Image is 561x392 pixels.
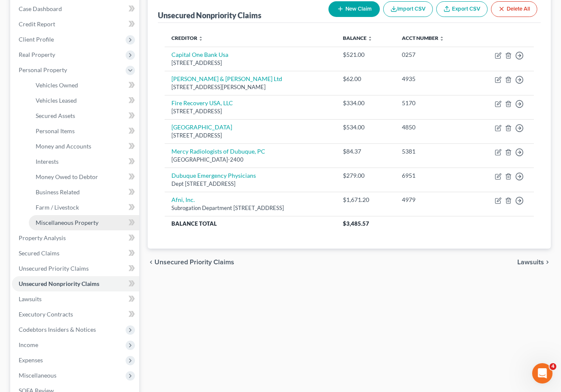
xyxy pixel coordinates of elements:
i: chevron_right [544,259,551,266]
span: Executory Contracts [19,311,73,318]
span: Property Analysis [19,234,66,241]
span: Case Dashboard [19,5,62,12]
div: $84.37 [343,147,388,156]
a: Balance unfold_more [343,35,373,41]
div: 0257 [402,50,465,59]
div: [GEOGRAPHIC_DATA]-2400 [171,156,330,164]
span: Money Owed to Debtor [36,173,98,180]
a: [PERSON_NAME] & [PERSON_NAME] Ltd [171,75,282,82]
span: Real Property [19,51,55,58]
a: Personal Items [29,123,139,139]
a: Money Owed to Debtor [29,169,139,185]
div: 4979 [402,196,465,204]
span: Miscellaneous [19,372,56,379]
div: $1,671.20 [343,196,388,204]
a: Farm / Livestock [29,200,139,215]
i: chevron_left [148,259,154,266]
div: $279.00 [343,171,388,180]
span: Secured Claims [19,249,59,257]
span: Lawsuits [19,295,42,302]
div: [STREET_ADDRESS] [171,132,330,140]
span: Farm / Livestock [36,204,79,211]
div: $62.00 [343,75,388,83]
a: Miscellaneous Property [29,215,139,230]
a: Export CSV [436,1,488,17]
div: Dept [STREET_ADDRESS] [171,180,330,188]
div: 4850 [402,123,465,132]
button: Import CSV [383,1,433,17]
i: unfold_more [367,36,373,41]
a: Case Dashboard [12,1,139,17]
span: Vehicles Owned [36,81,78,89]
span: Secured Assets [36,112,75,119]
div: 5381 [402,147,465,156]
a: Vehicles Owned [29,78,139,93]
a: Lawsuits [12,291,139,307]
a: Property Analysis [12,230,139,246]
button: New Claim [328,1,380,17]
a: Unsecured Nonpriority Claims [12,276,139,291]
a: Credit Report [12,17,139,32]
th: Balance Total [165,216,337,231]
div: Unsecured Nonpriority Claims [158,10,261,20]
div: 6951 [402,171,465,180]
span: Client Profile [19,36,54,43]
div: $334.00 [343,99,388,107]
a: Capital One Bank Usa [171,51,228,58]
span: Unsecured Priority Claims [154,259,234,266]
span: Personal Items [36,127,75,134]
a: Afni, Inc. [171,196,195,203]
a: Unsecured Priority Claims [12,261,139,276]
div: Subrogation Department [STREET_ADDRESS] [171,204,330,212]
span: Unsecured Priority Claims [19,265,89,272]
button: chevron_left Unsecured Priority Claims [148,259,234,266]
a: Secured Claims [12,246,139,261]
i: unfold_more [198,36,203,41]
iframe: Intercom live chat [532,363,553,384]
a: Fire Recovery USA, LLC [171,99,233,106]
span: Money and Accounts [36,143,91,150]
div: 5170 [402,99,465,107]
a: Interests [29,154,139,169]
a: Acct Number unfold_more [402,35,444,41]
span: Income [19,341,38,348]
span: Unsecured Nonpriority Claims [19,280,99,287]
button: Lawsuits chevron_right [517,259,551,266]
div: [STREET_ADDRESS] [171,107,330,115]
a: Business Related [29,185,139,200]
a: [GEOGRAPHIC_DATA] [171,123,232,131]
a: Money and Accounts [29,139,139,154]
a: Creditor unfold_more [171,35,203,41]
button: Delete All [491,1,537,17]
span: Interests [36,158,59,165]
a: Mercy Radiologists of Dubuque, PC [171,148,265,155]
span: Credit Report [19,20,55,28]
span: Miscellaneous Property [36,219,98,226]
a: Vehicles Leased [29,93,139,108]
span: 4 [550,363,556,370]
div: [STREET_ADDRESS] [171,59,330,67]
div: 4935 [402,75,465,83]
span: Personal Property [19,66,67,73]
span: Business Related [36,188,80,196]
a: Dubuque Emergency Physicians [171,172,256,179]
span: Codebtors Insiders & Notices [19,326,96,333]
span: Lawsuits [517,259,544,266]
div: $521.00 [343,50,388,59]
div: $534.00 [343,123,388,132]
a: Secured Assets [29,108,139,123]
span: $3,485.57 [343,220,369,227]
span: Expenses [19,356,43,364]
div: [STREET_ADDRESS][PERSON_NAME] [171,83,330,91]
a: Executory Contracts [12,307,139,322]
span: Vehicles Leased [36,97,77,104]
i: unfold_more [439,36,444,41]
